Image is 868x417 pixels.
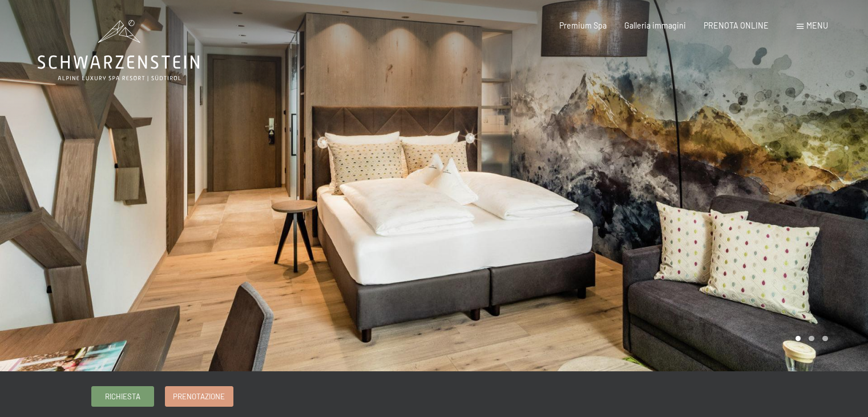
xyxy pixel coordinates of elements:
a: PRENOTA ONLINE [704,21,769,30]
a: Prenotazione [165,387,232,406]
span: Prenotazione [173,391,225,402]
a: Premium Spa [559,21,607,30]
a: Galleria immagini [624,21,686,30]
a: Richiesta [92,387,154,406]
span: Menu [806,21,828,30]
span: Richiesta [105,391,140,402]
